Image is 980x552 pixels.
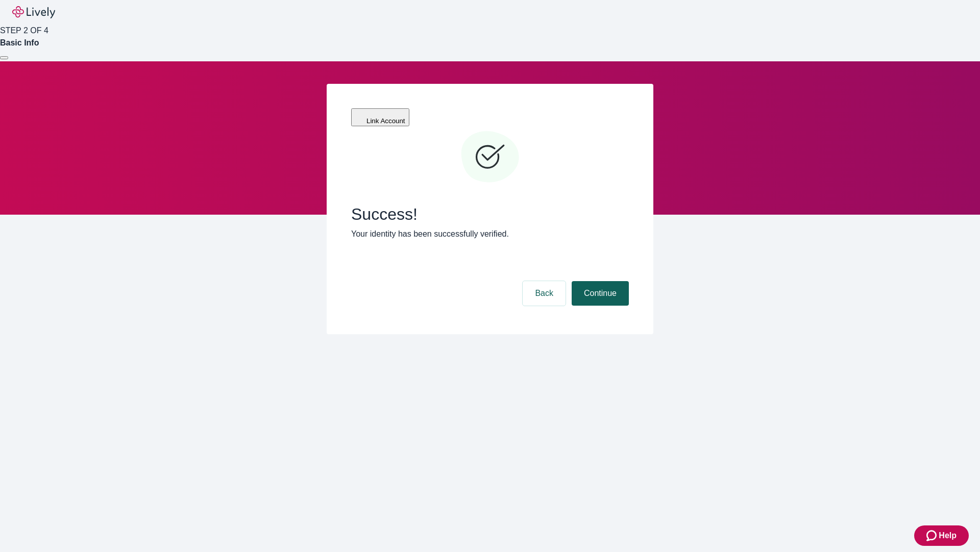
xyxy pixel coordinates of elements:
button: Zendesk support iconHelp [914,525,969,546]
span: Help [939,530,957,542]
span: Success! [351,204,629,224]
button: Back [523,281,566,306]
p: Your identity has been successfully verified. [351,228,629,240]
svg: Zendesk support icon [926,530,939,542]
button: Continue [572,281,629,306]
svg: Checkmark icon [459,127,521,188]
img: Lively [12,6,55,18]
button: Link Account [351,108,409,126]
